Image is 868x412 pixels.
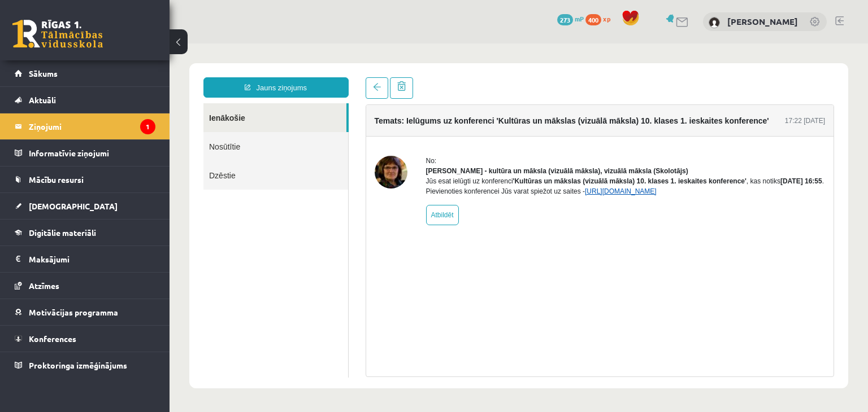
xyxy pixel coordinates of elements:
[29,334,76,344] span: Konferences
[257,133,656,153] div: Jūs esat ielūgti uz konferenci , kas notiks . Pievienoties konferencei Jūs varat spiežot uz saites -
[140,119,155,134] i: 1
[34,117,179,146] a: Dzēstie
[12,20,103,48] a: Rīgas 1. Tālmācības vidusskola
[34,34,179,54] a: Jauns ziņojums
[15,326,155,352] a: Konferences
[29,68,58,78] span: Sākums
[575,14,584,23] span: mP
[344,134,577,142] b: 'Kultūras un mākslas (vizuālā māksla) 10. klases 1. ieskaites konference'
[603,14,610,23] span: xp
[29,360,127,370] span: Proktoringa izmēģinājums
[15,193,155,219] a: [DEMOGRAPHIC_DATA]
[29,280,59,291] span: Atzīmes
[15,299,155,325] a: Motivācijas programma
[15,140,155,166] a: Informatīvie ziņojumi
[15,113,155,139] a: Ziņojumi1
[34,89,179,117] a: Nosūtītie
[34,60,177,89] a: Ienākošie
[29,307,118,317] span: Motivācijas programma
[29,246,155,272] legend: Maksājumi
[15,352,155,378] a: Proktoringa izmēģinājums
[257,112,656,122] div: No:
[15,273,155,299] a: Atzīmes
[29,113,155,139] legend: Ziņojumi
[15,60,155,86] a: Sākums
[205,73,600,82] h4: Temats: Ielūgums uz konferenci 'Kultūras un mākslas (vizuālā māksla) 10. klases 1. ieskaites konf...
[585,14,601,25] span: 400
[585,14,616,23] a: 400 xp
[257,161,289,182] a: Atbildēt
[15,220,155,246] a: Digitālie materiāli
[29,201,118,211] span: [DEMOGRAPHIC_DATA]
[415,144,487,152] a: [URL][DOMAIN_NAME]
[205,112,238,145] img: Ilze Kolka - kultūra un māksla (vizuālā māksla), vizuālā māksla
[611,134,653,142] b: [DATE] 16:55
[557,14,584,23] a: 273 mP
[727,16,798,27] a: [PERSON_NAME]
[29,140,155,166] legend: Informatīvie ziņojumi
[257,124,519,132] strong: [PERSON_NAME] - kultūra un māksla (vizuālā māksla), vizuālā māksla (Skolotājs)
[15,166,155,192] a: Mācību resursi
[15,246,155,272] a: Maksājumi
[15,87,155,113] a: Aktuāli
[557,14,573,25] span: 273
[29,174,84,185] span: Mācību resursi
[29,227,96,238] span: Digitālie materiāli
[29,95,56,105] span: Aktuāli
[709,17,720,28] img: Angelisa Kuzņecova
[615,72,656,82] div: 17:22 [DATE]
